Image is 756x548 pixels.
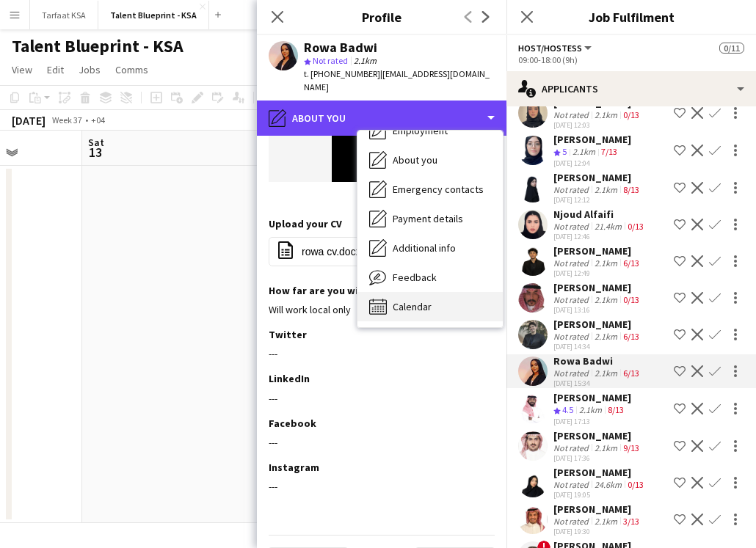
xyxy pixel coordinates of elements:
h1: Talent Blueprint - KSA [12,35,183,57]
div: [PERSON_NAME] [553,466,647,479]
div: 24.6km [592,479,625,490]
div: Payment details [357,204,503,233]
span: Edit [47,63,64,76]
span: Not rated [313,55,348,66]
div: [DATE] [12,113,46,128]
button: rowa cv.docx [269,237,495,266]
button: Tarfaat KSA [30,1,98,29]
div: About you [257,101,506,136]
h3: Twitter [269,328,307,341]
div: [DATE] 17:13 [553,417,631,426]
div: [DATE] 12:04 [553,158,631,168]
div: Not rated [553,479,592,490]
app-skills-label: 0/13 [623,294,639,305]
div: 2.1km [592,516,620,527]
div: [DATE] 15:34 [553,379,642,388]
div: 2.1km [592,331,620,342]
span: t. [PHONE_NUMBER] [304,68,380,79]
div: Not rated [553,331,592,342]
a: Edit [41,60,70,79]
app-skills-label: 3/13 [623,516,639,527]
div: [DATE] 13:16 [553,305,642,315]
h3: Upload your CV [269,217,342,230]
app-skills-label: 0/13 [628,479,644,490]
div: [PERSON_NAME] [553,244,642,257]
div: Employment [357,116,503,145]
div: +04 [91,114,105,125]
div: --- [269,347,495,360]
app-skills-label: 6/13 [623,257,639,268]
span: Employment [393,124,448,137]
a: Jobs [73,60,106,79]
div: Feedback [357,263,503,292]
app-skills-label: 6/13 [623,331,639,342]
div: Applicants [506,71,756,106]
div: [PERSON_NAME] [553,133,631,146]
div: --- [269,480,495,493]
div: [PERSON_NAME] [553,429,642,442]
h3: Job Fulfilment [506,7,756,26]
span: Emergency contacts [393,183,484,196]
div: [DATE] 17:36 [553,453,642,463]
app-skills-label: 6/13 [623,368,639,379]
button: Host/Hostess [518,43,594,54]
div: Not rated [553,221,592,232]
div: --- [269,436,495,449]
h3: How far are you willing to travel for work? [269,284,480,297]
div: [PERSON_NAME] [553,503,642,516]
span: Comms [115,63,148,76]
span: Calendar [393,300,432,313]
span: rowa cv.docx [302,246,361,257]
div: 21.4km [592,221,625,232]
div: [PERSON_NAME] [553,391,631,404]
div: Not rated [553,257,592,268]
app-skills-label: 8/13 [608,404,624,415]
button: Talent Blueprint - KSA [98,1,209,29]
div: [DATE] 19:05 [553,490,647,500]
span: About you [393,153,437,167]
span: Feedback [393,271,437,284]
app-skills-label: 0/13 [623,109,639,120]
div: 2.1km [592,257,620,268]
span: 2.1km [351,55,379,66]
h3: Profile [257,7,506,26]
div: Rowa Badwi [304,41,377,54]
div: [PERSON_NAME] [553,281,642,294]
span: Sat [88,136,104,149]
div: Calendar [357,292,503,321]
span: View [12,63,32,76]
span: Jobs [79,63,101,76]
div: Additional info [357,233,503,263]
app-skills-label: 0/13 [628,221,644,232]
div: 2.1km [592,368,620,379]
div: [DATE] 12:12 [553,195,642,205]
span: 0/11 [719,43,744,54]
div: Emergency contacts [357,175,503,204]
div: Not rated [553,184,592,195]
a: Comms [109,60,154,79]
h3: Instagram [269,461,319,474]
div: Not rated [553,516,592,527]
div: [DATE] 12:03 [553,120,642,130]
div: 2.1km [576,404,605,417]
div: 2.1km [592,294,620,305]
div: [DATE] 14:34 [553,342,642,351]
div: 2.1km [570,146,598,158]
app-skills-label: 8/13 [623,184,639,195]
div: [PERSON_NAME] [553,318,642,331]
div: Not rated [553,442,592,453]
span: 5 [562,146,567,157]
h3: LinkedIn [269,372,310,385]
span: Week 37 [48,114,85,125]
div: Not rated [553,109,592,120]
div: --- [269,392,495,405]
div: Will work local only [269,303,495,316]
a: View [6,60,38,79]
app-skills-label: 9/13 [623,442,639,453]
span: 13 [86,144,104,161]
div: [DATE] 12:49 [553,268,642,278]
div: [PERSON_NAME] [553,171,642,184]
span: Host/Hostess [518,43,582,54]
div: Not rated [553,294,592,305]
h3: Facebook [269,417,316,430]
